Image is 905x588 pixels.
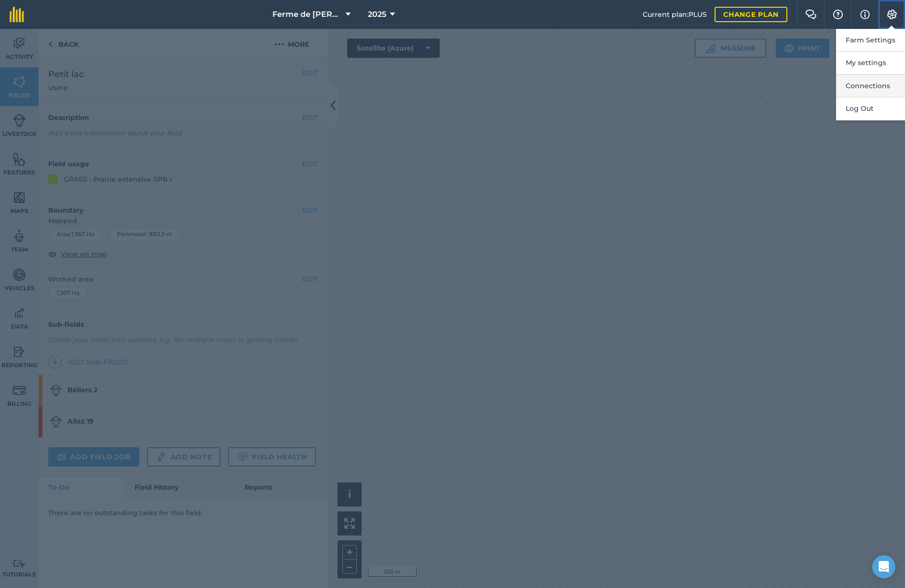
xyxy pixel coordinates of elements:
[805,10,817,19] img: Two speech bubbles overlapping with the left bubble in the forefront
[886,10,898,19] img: A cog icon
[643,9,707,20] span: Current plan : PLUS
[860,9,870,20] img: svg+xml;base64,PHN2ZyB4bWxucz0iaHR0cDovL3d3dy53My5vcmcvMjAwMC9zdmciIHdpZHRoPSIxNyIgaGVpZ2h0PSIxNy...
[272,9,342,20] span: Ferme de [PERSON_NAME]
[836,75,905,97] button: Connections
[832,10,844,19] img: A question mark icon
[836,52,905,74] button: My settings
[836,29,905,52] button: Farm Settings
[872,555,895,578] div: Open Intercom Messenger
[715,7,787,22] a: Change plan
[836,97,905,120] button: Log Out
[368,9,386,20] span: 2025
[10,7,24,22] img: fieldmargin Logo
